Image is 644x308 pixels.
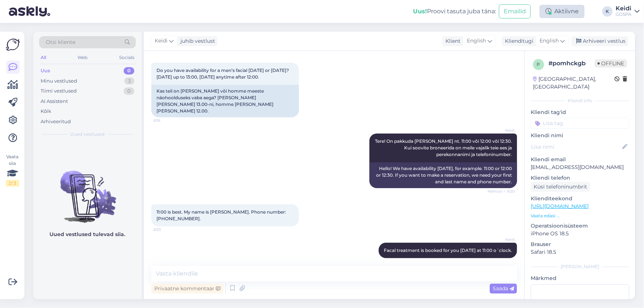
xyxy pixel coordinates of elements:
p: iPhone OS 18.5 [531,230,629,238]
p: Kliendi email [531,156,629,163]
p: Kliendi tag'id [531,108,629,116]
div: 0 [124,87,134,95]
p: Safari 18.5 [531,248,629,256]
span: Saada [493,285,514,292]
span: Keidi [155,37,168,45]
div: 2 / 3 [6,180,19,187]
b: Uus! [413,8,427,15]
div: Vaata siia [6,153,19,187]
input: Lisa tag [531,118,629,129]
div: Klienditugi [502,37,533,45]
p: Märkmed [531,274,629,282]
a: KeidiGOSPA [616,6,640,17]
div: # pomhckgb [548,59,595,68]
div: Arhiveeri vestlus [572,36,628,46]
div: Minu vestlused [41,77,77,85]
div: 0 [124,67,134,75]
span: Tere! On pakkuda [PERSON_NAME] nt. 11:00 või 12:00 või 12:30. Kui soovite broneerida on meile vaj... [375,138,513,157]
span: English [540,37,559,45]
span: Keidi [487,237,515,242]
div: [GEOGRAPHIC_DATA], [GEOGRAPHIC_DATA] [533,75,614,91]
span: 11:00 is best. My name is [PERSON_NAME]. Phone number: [PHONE_NUMBER]. [156,209,287,221]
div: Tiimi vestlused [41,87,77,95]
span: Nähtud ✓ 8:20 [487,188,515,194]
div: All [39,53,48,62]
span: p [537,62,540,67]
div: Kõik [41,108,51,115]
p: Klienditeekond [531,195,629,203]
div: Keidi [616,6,631,11]
div: Klient [442,37,461,45]
img: Askly Logo [6,38,20,52]
div: Arhiveeritud [41,118,71,125]
span: English [467,37,486,45]
span: 8:33 [154,227,181,232]
p: Brauser [531,240,629,248]
div: Privaatne kommentaar [151,284,223,294]
div: Küsi telefoninumbrit [531,182,590,192]
span: Offline [595,59,627,68]
div: juhib vestlust [178,37,215,45]
span: Keidi [487,128,515,133]
span: 8:40 [487,259,515,264]
p: Operatsioonisüsteem [531,222,629,230]
a: [URL][DOMAIN_NAME] [531,203,589,210]
div: GOSPA [616,11,631,17]
div: Web [76,53,89,62]
div: Socials [118,53,136,62]
div: K [602,6,613,17]
span: Facal treatment is booked for you [DATE] at 11:00 o´clock. [384,248,512,253]
p: Kliendi telefon [531,174,629,182]
div: Kliendi info [531,97,629,104]
input: Lisa nimi [531,143,621,151]
span: 8:16 [154,118,181,123]
div: Uus [41,67,50,75]
span: Otsi kliente [46,38,75,46]
div: Aktiivne [540,5,585,18]
div: Hello! We have availability [DATE], for example. 11:00 or 12:00 or 12:30. If you want to make a r... [369,162,517,188]
div: 3 [124,77,134,85]
p: Kliendi nimi [531,132,629,139]
p: [EMAIL_ADDRESS][DOMAIN_NAME] [531,163,629,171]
div: [PERSON_NAME] [531,263,629,270]
div: Proovi tasuta juba täna: [413,7,496,16]
p: Vaata edasi ... [531,212,629,219]
p: Uued vestlused tulevad siia. [50,231,125,238]
button: Emailid [499,4,531,18]
div: AI Assistent [41,98,68,105]
div: Kas teil on [PERSON_NAME] või homme meeste näohoolduseks vaba aega? [PERSON_NAME] [PERSON_NAME] 1... [151,85,299,117]
img: No chats [33,158,142,224]
span: Uued vestlused [70,131,105,138]
span: Do you have availability for a men’s facial [DATE] or [DATE]? [DATE] up to 13:00, [DATE] anytime ... [156,68,290,80]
